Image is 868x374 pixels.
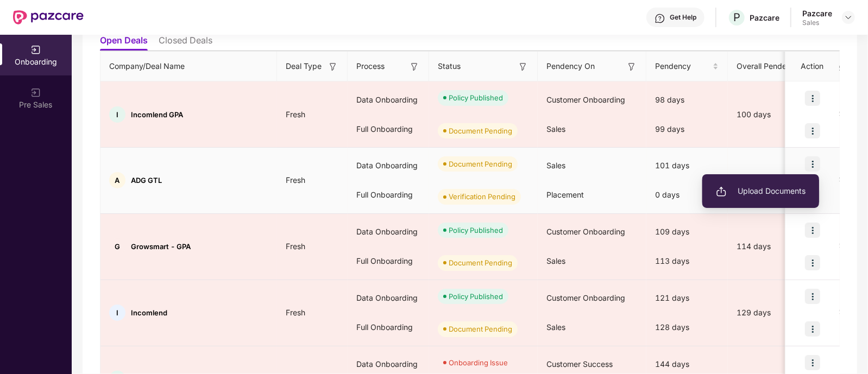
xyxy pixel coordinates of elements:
[30,45,41,55] img: svg+xml;base64,PHN2ZyB3aWR0aD0iMjAiIGhlaWdodD0iMjAiIHZpZXdCb3g9IjAgMCAyMCAyMCIgZmlsbD0ibm9uZSIgeG...
[449,225,503,236] div: Policy Published
[646,313,728,342] div: 128 days
[805,123,820,138] img: icon
[328,61,338,72] img: svg+xml;base64,PHN2ZyB3aWR0aD0iMTYiIGhlaWdodD0iMTYiIHZpZXdCb3g9IjAgMCAxNiAxNiIgZmlsbD0ibm9uZSIgeG...
[646,283,728,313] div: 121 days
[655,13,665,24] img: svg+xml;base64,PHN2ZyBpZD0iSGVscC0zMngzMiIgeG1sbnM9Imh0dHA6Ly93d3cudzMub3JnLzIwMDAvc3ZnIiB3aWR0aD...
[348,246,429,276] div: Full Onboarding
[646,115,728,144] div: 99 days
[802,18,832,27] div: Sales
[805,355,820,370] img: icon
[277,110,314,119] span: Fresh
[728,240,820,252] div: 114 days
[626,61,637,72] img: svg+xml;base64,PHN2ZyB3aWR0aD0iMTYiIGhlaWdodD0iMTYiIHZpZXdCb3g9IjAgMCAxNiAxNiIgZmlsbD0ibm9uZSIgeG...
[348,217,429,246] div: Data Onboarding
[805,156,820,172] img: icon
[449,125,512,136] div: Document Pending
[546,124,565,134] span: Sales
[728,307,820,319] div: 129 days
[277,242,314,251] span: Fresh
[546,359,613,369] span: Customer Success
[348,283,429,313] div: Data Onboarding
[785,52,840,81] th: Action
[277,175,314,185] span: Fresh
[449,257,512,268] div: Document Pending
[546,190,584,199] span: Placement
[546,60,595,72] span: Pendency On
[646,180,728,210] div: 0 days
[805,255,820,270] img: icon
[670,13,696,22] div: Get Help
[109,106,125,123] div: I
[728,52,820,81] th: Overall Pendency
[646,52,728,81] th: Pendency
[277,308,314,317] span: Fresh
[131,242,191,251] span: Growsmart - GPA
[546,95,625,104] span: Customer Onboarding
[356,60,385,72] span: Process
[805,223,820,238] img: icon
[348,313,429,342] div: Full Onboarding
[348,151,429,180] div: Data Onboarding
[449,92,503,103] div: Policy Published
[348,85,429,115] div: Data Onboarding
[750,12,779,23] div: Pazcare
[449,357,508,368] div: Onboarding Issue
[409,61,420,72] img: svg+xml;base64,PHN2ZyB3aWR0aD0iMTYiIGhlaWdodD0iMTYiIHZpZXdCb3g9IjAgMCAxNiAxNiIgZmlsbD0ibm9uZSIgeG...
[805,91,820,106] img: icon
[286,60,322,72] span: Deal Type
[109,305,125,321] div: I
[131,110,183,119] span: Incomlend GPA
[546,293,625,302] span: Customer Onboarding
[131,176,162,185] span: ADG GTL
[805,321,820,337] img: icon
[109,238,125,255] div: G
[546,322,565,332] span: Sales
[655,60,710,72] span: Pendency
[13,10,84,24] img: New Pazcare Logo
[100,35,148,50] li: Open Deals
[449,291,503,302] div: Policy Published
[546,227,625,236] span: Customer Onboarding
[546,256,565,265] span: Sales
[646,85,728,115] div: 98 days
[844,13,853,22] img: svg+xml;base64,PHN2ZyBpZD0iRHJvcGRvd24tMzJ4MzIiIHhtbG5zPSJodHRwOi8vd3d3LnczLm9yZy8yMDAwL3N2ZyIgd2...
[449,191,515,202] div: Verification Pending
[518,61,529,72] img: svg+xml;base64,PHN2ZyB3aWR0aD0iMTYiIGhlaWdodD0iMTYiIHZpZXdCb3g9IjAgMCAxNiAxNiIgZmlsbD0ibm9uZSIgeG...
[805,289,820,304] img: icon
[646,217,728,246] div: 109 days
[716,185,806,197] span: Upload Documents
[438,60,461,72] span: Status
[716,186,727,197] img: svg+xml;base64,PHN2ZyB3aWR0aD0iMjAiIGhlaWdodD0iMjAiIHZpZXdCb3g9IjAgMCAyMCAyMCIgZmlsbD0ibm9uZSIgeG...
[100,52,277,81] th: Company/Deal Name
[159,35,212,50] li: Closed Deals
[348,180,429,210] div: Full Onboarding
[546,161,565,170] span: Sales
[449,324,512,334] div: Document Pending
[646,246,728,276] div: 113 days
[802,8,832,18] div: Pazcare
[728,109,820,121] div: 100 days
[449,159,512,169] div: Document Pending
[131,308,167,317] span: Incomlend
[30,87,41,98] img: svg+xml;base64,PHN2ZyB3aWR0aD0iMjAiIGhlaWdodD0iMjAiIHZpZXdCb3g9IjAgMCAyMCAyMCIgZmlsbD0ibm9uZSIgeG...
[733,11,740,24] span: P
[646,151,728,180] div: 101 days
[348,115,429,144] div: Full Onboarding
[109,172,125,188] div: A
